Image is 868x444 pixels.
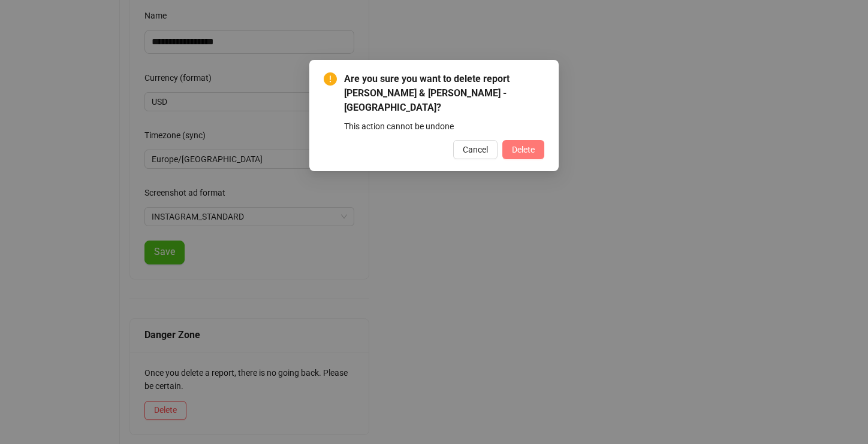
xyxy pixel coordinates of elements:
[502,140,544,159] button: Delete
[344,120,544,133] div: This action cannot be undone
[344,72,544,115] span: Are you sure you want to delete report [PERSON_NAME] & [PERSON_NAME] - [GEOGRAPHIC_DATA]?
[512,145,535,154] span: Delete
[453,140,498,159] button: Cancel
[463,145,488,154] span: Cancel
[324,72,337,86] span: exclamation-circle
